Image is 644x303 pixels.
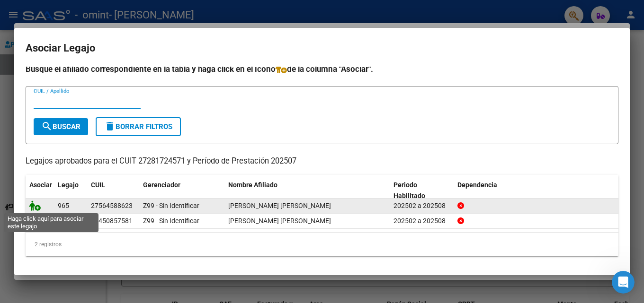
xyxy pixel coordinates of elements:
span: Borrar Filtros [104,122,172,131]
span: Buscar [41,122,80,131]
datatable-header-cell: Gerenciador [139,175,224,206]
span: 634 [58,217,69,225]
datatable-header-cell: Legajo [54,175,87,206]
span: RINALDI EMMA ANTONIA [228,202,331,209]
span: Gerenciador [143,181,180,189]
span: Nombre Afiliado [228,181,277,189]
datatable-header-cell: Periodo Habilitado [390,175,454,206]
mat-icon: search [41,121,53,132]
span: Z99 - Sin Identificar [143,217,199,225]
div: 20450857581 [91,216,133,226]
span: Asociar [29,181,52,189]
mat-icon: delete [104,121,116,132]
datatable-header-cell: CUIL [87,175,139,206]
h4: Busque el afiliado correspondiente en la tabla y haga click en el ícono de la columna "Asociar". [26,63,618,75]
span: CUIL [91,181,105,189]
span: Z99 - Sin Identificar [143,202,199,209]
button: Borrar Filtros [96,117,181,136]
button: Buscar [34,118,88,135]
span: REYNA TABOADA JUAN CRUZ [228,217,331,225]
p: Legajos aprobados para el CUIT 27281724571 y Período de Prestación 202507 [26,156,618,167]
span: Dependencia [457,181,497,189]
div: 2 registros [26,233,618,256]
span: Periodo Habilitado [394,181,425,199]
datatable-header-cell: Dependencia [454,175,619,206]
datatable-header-cell: Nombre Afiliado [224,175,390,206]
div: 202502 a 202508 [394,216,450,226]
iframe: Intercom live chat [612,271,635,294]
span: Legajo [58,181,79,189]
datatable-header-cell: Asociar [26,175,54,206]
div: 202502 a 202508 [394,200,450,211]
h2: Asociar Legajo [26,39,618,57]
div: 27564588623 [91,200,133,211]
span: 965 [58,202,69,209]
